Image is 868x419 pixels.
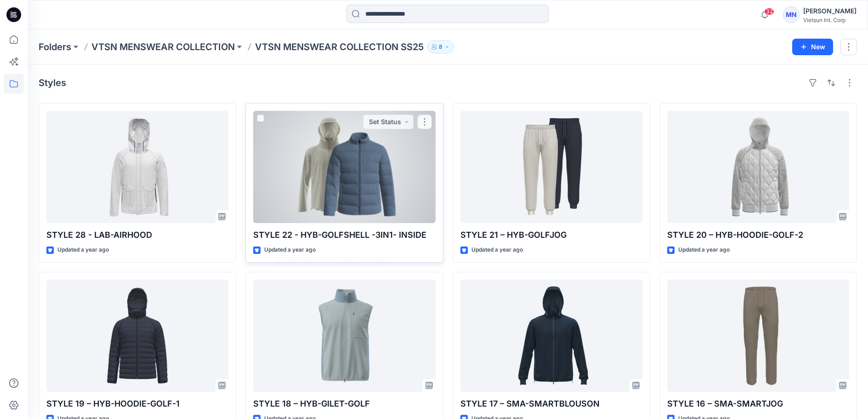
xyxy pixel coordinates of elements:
[46,280,228,392] a: STYLE 19 – HYB-HOODIE-GOLF-1
[46,397,228,410] p: STYLE 19 – HYB-HOODIE-GOLF-1
[46,229,228,241] p: STYLE 28 - LAB-AIRHOOD
[678,245,730,255] p: Updated a year ago
[460,397,642,410] p: STYLE 17 – SMA-SMARTBLOUSON
[667,111,849,223] a: STYLE 20 – HYB-HOODIE-GOLF-2
[253,280,435,392] a: STYLE 18 – HYB-GILET-GOLF
[783,6,800,23] div: MN
[803,6,857,17] div: [PERSON_NAME]
[39,77,66,88] h4: Styles
[427,40,454,53] button: 8
[764,8,774,15] span: 32
[460,111,642,223] a: STYLE 21 – HYB-GOLFJOG
[667,280,849,392] a: STYLE 16 – SMA-SMARTJOG
[57,245,109,255] p: Updated a year ago
[667,229,849,241] p: STYLE 20 – HYB-HOODIE-GOLF-2
[667,397,849,410] p: STYLE 16 – SMA-SMARTJOG
[792,39,833,55] button: New
[253,111,435,223] a: STYLE 22 - HYB-GOLFSHELL -3IN1- INSIDE
[439,42,443,52] p: 8
[46,111,228,223] a: STYLE 28 - LAB-AIRHOOD
[253,397,435,410] p: STYLE 18 – HYB-GILET-GOLF
[91,40,235,53] a: VTSN MENSWEAR COLLECTION
[803,17,857,23] div: Vietsun Int. Corp
[460,229,642,241] p: STYLE 21 – HYB-GOLFJOG
[471,245,523,255] p: Updated a year ago
[460,280,642,392] a: STYLE 17 – SMA-SMARTBLOUSON
[255,40,424,53] p: VTSN MENSWEAR COLLECTION SS25
[264,245,316,255] p: Updated a year ago
[253,229,435,241] p: STYLE 22 - HYB-GOLFSHELL -3IN1- INSIDE
[39,40,71,53] a: Folders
